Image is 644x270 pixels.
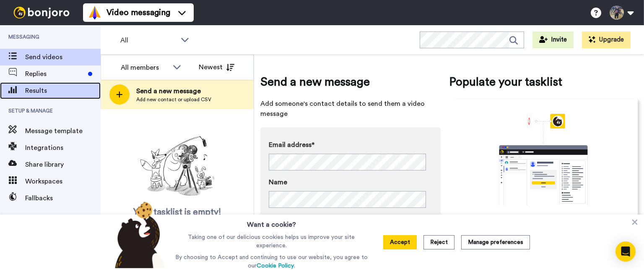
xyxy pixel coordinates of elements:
[25,193,101,203] span: Fallbacks
[485,214,602,239] span: Connect an integration to automate your list
[25,143,101,153] span: Integrations
[383,235,417,249] button: Accept
[121,63,169,73] div: All members
[192,59,241,76] button: Newest
[135,133,219,200] img: ready-set-action.png
[25,160,101,170] span: Share library
[88,6,101,19] img: vm-color.svg
[25,52,101,62] span: Send videos
[423,235,454,249] button: Reject
[449,73,638,90] span: Populate your tasklist
[173,233,370,250] p: Taking one of our delicious cookies helps us improve your site experience.
[133,206,221,219] span: Your tasklist is empty!
[260,99,441,119] span: Add someone's contact details to send them a video message
[257,263,294,269] a: Cookie Policy
[247,215,296,230] h3: Want a cookie?
[615,241,636,262] div: Open Intercom Messenger
[25,69,85,79] span: Replies
[10,7,73,18] img: bj-logo-header-white.svg
[269,177,287,187] span: Name
[25,176,101,186] span: Workspaces
[25,126,101,136] span: Message template
[532,31,574,48] button: Invite
[480,114,606,205] div: animation
[461,235,530,249] button: Manage preferences
[25,86,101,96] span: Results
[173,253,370,270] p: By choosing to Accept and continuing to use our website, you agree to our .
[136,96,211,103] span: Add new contact or upload CSV
[107,201,169,268] img: bear-with-cookie.png
[582,31,631,48] button: Upgrade
[120,35,177,45] span: All
[106,7,170,18] span: Video messaging
[269,140,432,150] label: Email address*
[260,73,441,90] span: Send a new message
[136,86,211,96] span: Send a new message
